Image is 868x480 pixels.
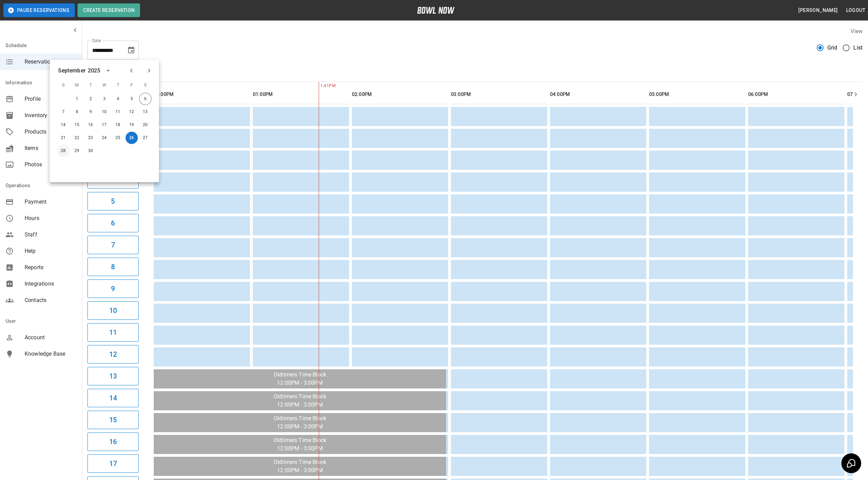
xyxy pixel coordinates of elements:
[3,3,75,17] button: Pause Reservations
[109,305,117,316] h6: 10
[25,161,77,169] span: Photos
[87,323,139,342] button: 11
[25,263,77,272] span: Reports
[112,106,124,118] button: Sep 11, 2025
[25,111,77,120] span: Inventory
[139,93,152,105] button: Sep 6, 2025
[58,67,86,75] div: September
[25,144,77,152] span: Items
[139,119,152,131] button: Sep 20, 2025
[87,389,139,407] button: 14
[98,119,111,131] button: Sep 17, 2025
[109,436,117,447] h6: 16
[126,132,138,144] button: Sep 26, 2025
[71,145,83,157] button: Sep 29, 2025
[25,296,77,304] span: Contacts
[85,79,97,92] span: T
[25,333,77,342] span: Account
[57,106,70,118] button: Sep 7, 2025
[85,132,97,144] button: Sep 23, 2025
[25,280,77,288] span: Integrations
[111,196,115,207] h6: 5
[109,458,117,469] h6: 17
[139,106,152,118] button: Sep 13, 2025
[71,119,83,131] button: Sep 15, 2025
[111,261,115,272] h6: 8
[98,79,111,92] span: W
[796,4,840,17] button: [PERSON_NAME]
[87,345,139,364] button: 12
[25,95,77,103] span: Profile
[98,132,111,144] button: Sep 24, 2025
[87,301,139,320] button: 10
[154,85,250,104] th: 12:00PM
[25,128,77,136] span: Products
[853,44,863,52] span: List
[57,119,70,131] button: Sep 14, 2025
[139,79,152,92] span: S
[57,132,70,144] button: Sep 21, 2025
[87,433,139,451] button: 16
[126,65,137,77] button: Previous month
[25,58,77,66] span: Reservations
[352,85,448,104] th: 02:00PM
[126,106,138,118] button: Sep 12, 2025
[78,3,140,17] button: Create Reservation
[126,79,138,92] span: F
[87,65,863,82] div: inventory tabs
[109,393,117,403] h6: 14
[319,83,320,90] span: 1:41PM
[57,145,70,157] button: Sep 28, 2025
[87,214,139,232] button: 6
[87,411,139,429] button: 15
[85,119,97,131] button: Sep 16, 2025
[112,79,124,92] span: T
[109,414,117,425] h6: 15
[85,106,97,118] button: Sep 9, 2025
[139,132,152,144] button: Sep 27, 2025
[87,192,139,210] button: 5
[102,65,114,77] button: calendar view is open, switch to year view
[417,7,455,14] img: logo
[451,85,547,104] th: 03:00PM
[87,367,139,385] button: 13
[827,44,838,52] span: Grid
[85,145,97,157] button: Sep 30, 2025
[98,93,111,105] button: Sep 3, 2025
[112,119,124,131] button: Sep 18, 2025
[87,279,139,298] button: 9
[851,28,863,35] label: View
[25,214,77,222] span: Hours
[25,350,77,358] span: Knowledge Base
[126,93,138,105] button: Sep 5, 2025
[71,132,83,144] button: Sep 22, 2025
[88,67,100,75] div: 2025
[85,93,97,105] button: Sep 2, 2025
[111,283,115,294] h6: 9
[112,93,124,105] button: Sep 4, 2025
[111,218,115,229] h6: 6
[25,198,77,206] span: Payment
[109,371,117,382] h6: 13
[71,93,83,105] button: Sep 1, 2025
[87,454,139,473] button: 17
[57,79,70,92] span: S
[87,236,139,254] button: 7
[111,239,115,250] h6: 7
[112,132,124,144] button: Sep 25, 2025
[253,85,349,104] th: 01:00PM
[87,258,139,276] button: 8
[843,4,868,17] button: Logout
[124,43,138,57] button: Choose date, selected date is Sep 26, 2025
[25,247,77,255] span: Help
[25,231,77,239] span: Staff
[109,349,117,360] h6: 12
[143,65,155,77] button: Next month
[126,119,138,131] button: Sep 19, 2025
[71,79,83,92] span: M
[98,106,111,118] button: Sep 10, 2025
[109,327,117,338] h6: 11
[71,106,83,118] button: Sep 8, 2025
